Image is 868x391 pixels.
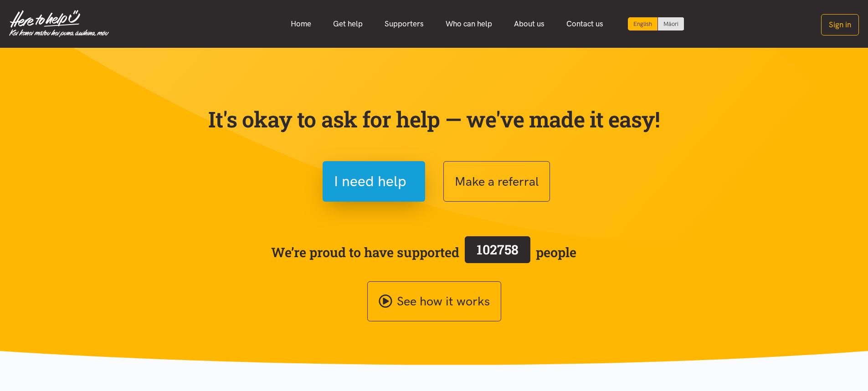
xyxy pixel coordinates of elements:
[435,14,503,34] a: Who can help
[459,234,536,270] a: 102758
[322,14,374,34] a: Get help
[323,161,425,202] button: I need help
[206,106,662,132] p: It's okay to ask for help — we've made it easy!
[658,17,684,30] a: Switch to Te Reo Māori
[628,17,684,30] div: Language toggle
[9,10,109,37] img: Home
[628,17,658,30] div: Current language
[280,14,322,34] a: Home
[821,14,859,36] button: Sign in
[477,241,519,258] span: 102758
[443,161,550,202] button: Make a referral
[503,14,555,34] a: About us
[374,14,435,34] a: Supporters
[271,234,576,270] span: We’re proud to have supported people
[334,170,406,193] span: I need help
[367,281,501,322] a: See how it works
[555,14,614,34] a: Contact us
